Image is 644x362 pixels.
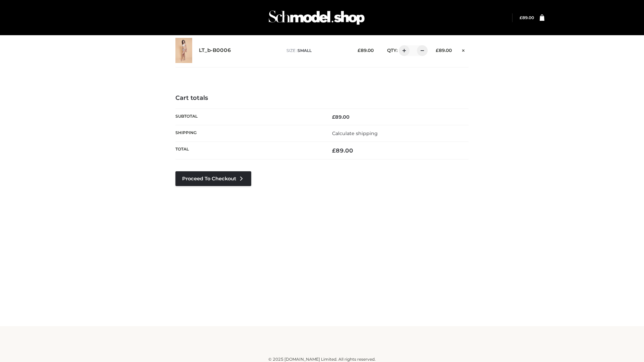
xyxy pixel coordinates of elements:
span: £ [520,15,522,20]
a: £89.00 [520,15,534,20]
a: LT_b-B0006 [199,47,231,54]
span: £ [436,48,439,53]
th: Shipping [175,125,322,141]
div: QTY: [380,45,425,56]
a: Calculate shipping [332,130,378,136]
p: size : [286,48,347,54]
a: Remove this item [459,45,469,54]
th: Subtotal [175,109,322,125]
bdi: 89.00 [358,48,374,53]
span: £ [332,147,336,154]
span: £ [332,114,335,120]
h4: Cart totals [175,95,469,102]
th: Total [175,142,322,160]
bdi: 89.00 [520,15,534,20]
img: Schmodel Admin 964 [266,4,367,31]
a: Proceed to Checkout [175,171,251,186]
bdi: 89.00 [436,48,452,53]
bdi: 89.00 [332,147,353,154]
img: LT_b-B0006 - SMALL [175,38,192,63]
span: SMALL [298,48,312,53]
span: £ [358,48,361,53]
bdi: 89.00 [332,114,350,120]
